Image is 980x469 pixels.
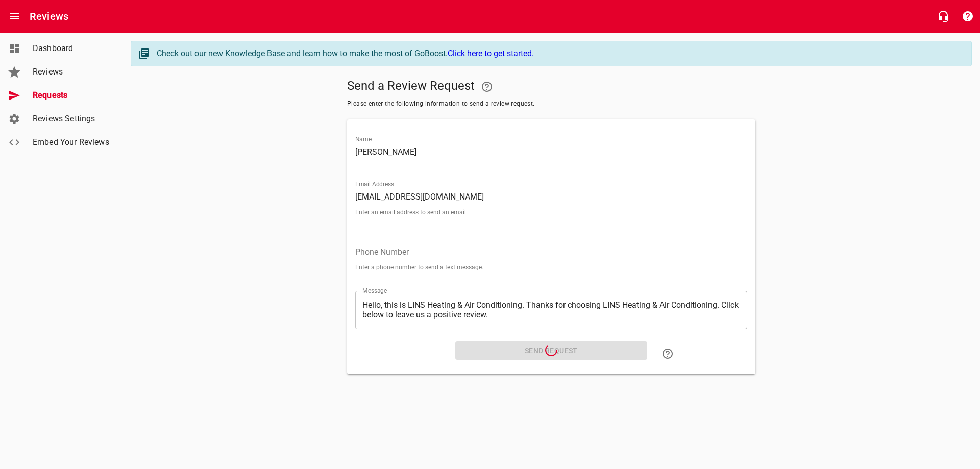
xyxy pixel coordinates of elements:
[33,42,110,55] span: Dashboard
[157,47,961,60] div: Check out our new Knowledge Base and learn how to make the most of GoBoost.
[955,4,980,29] button: Support Portal
[33,89,110,102] span: Requests
[3,4,27,29] button: Open drawer
[33,136,110,149] span: Embed Your Reviews
[355,136,372,142] label: Name
[355,264,747,270] p: Enter a phone number to send a text message.
[355,209,747,215] p: Enter an email address to send an email.
[30,8,68,24] h6: Reviews
[355,181,394,187] label: Email Address
[347,99,755,109] span: Please enter the following information to send a review request.
[931,4,955,29] button: Live Chat
[347,75,755,99] h5: Send a Review Request
[448,48,534,58] a: Click here to get started.
[33,113,110,125] span: Reviews Settings
[475,75,499,99] a: Your Google or Facebook account must be connected to "Send a Review Request"
[655,341,680,366] a: Learn how to "Send a Review Request"
[362,300,740,319] textarea: Hello, this is LINS Heating & Air Conditioning. Thanks for choosing LINS Heating & Air Conditioni...
[33,66,110,78] span: Reviews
